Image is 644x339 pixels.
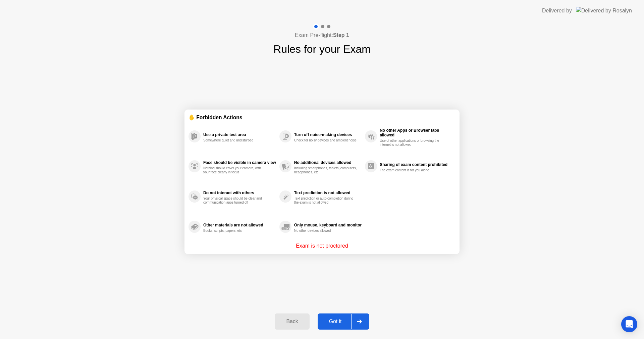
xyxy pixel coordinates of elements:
[542,7,572,15] div: Delivered by
[277,319,307,325] div: Back
[275,313,309,330] button: Back
[294,197,358,205] div: Text prediction or auto-completion during the exam is not allowed
[294,190,362,195] div: Text prediction is not allowed
[296,242,348,250] p: Exam is not proctored
[320,319,351,325] div: Got it
[203,160,276,165] div: Face should be visible in camera view
[318,313,369,330] button: Got it
[380,139,443,147] div: Use of other applications or browsing the internet is not allowed
[295,31,349,39] h4: Exam Pre-flight:
[576,7,632,14] img: Delivered by Rosalyn
[380,162,452,167] div: Sharing of exam content prohibited
[294,223,362,227] div: Only mouse, keyboard and monitor
[294,132,362,137] div: Turn off noise-making devices
[189,114,455,121] div: ✋ Forbidden Actions
[203,190,276,195] div: Do not interact with others
[621,316,637,332] div: Open Intercom Messenger
[380,168,443,172] div: The exam content is for you alone
[380,128,452,137] div: No other Apps or Browser tabs allowed
[273,41,371,57] h1: Rules for your Exam
[294,166,358,174] div: Including smartphones, tablets, computers, headphones, etc.
[203,132,276,137] div: Use a private test area
[203,166,267,174] div: Nothing should cover your camera, with your face clearly in focus
[333,32,349,38] b: Step 1
[203,197,267,205] div: Your physical space should be clear and communication apps turned off
[203,229,267,233] div: Books, scripts, papers, etc
[203,138,267,142] div: Somewhere quiet and undisturbed
[203,223,276,227] div: Other materials are not allowed
[294,138,358,142] div: Check for noisy devices and ambient noise
[294,160,362,165] div: No additional devices allowed
[294,229,358,233] div: No other devices allowed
